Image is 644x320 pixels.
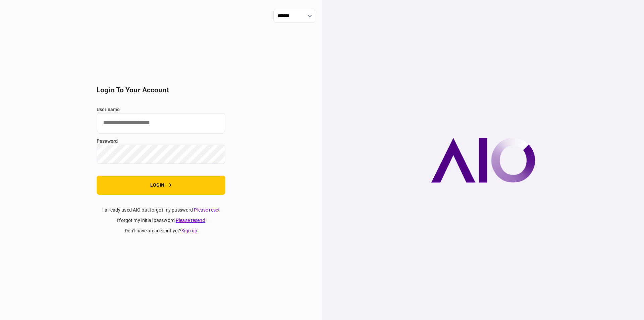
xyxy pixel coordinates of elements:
button: login [97,176,225,195]
a: Please resend [176,218,205,223]
a: Sign up [181,228,197,233]
img: AIO company logo [431,138,535,183]
div: I already used AIO but forgot my password [97,207,225,214]
label: password [97,138,225,145]
div: I forgot my initial password [97,217,225,224]
h2: login to your account [97,86,225,94]
label: user name [97,106,225,113]
input: user name [97,113,225,132]
div: don't have an account yet ? [97,227,225,234]
input: password [97,145,225,164]
input: show language options [273,9,315,23]
a: Please reset [194,207,220,213]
